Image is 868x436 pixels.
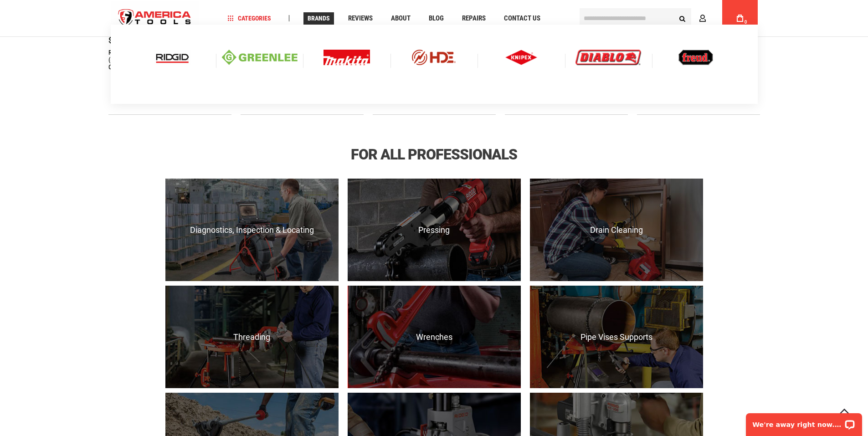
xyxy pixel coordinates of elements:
[678,50,713,65] img: Freud logo
[348,179,521,281] a: Pressing
[740,407,868,436] iframe: LiveChat chat widget
[111,1,199,36] a: store logo
[165,226,339,235] span: Diagnostics, Inspection & Locating
[500,12,544,25] a: Contact Us
[391,15,411,22] span: About
[108,36,138,45] span: $2,013.24
[396,50,472,65] img: HDE logo
[348,333,521,342] span: Wrenches
[348,286,521,388] a: Wrenches
[429,15,444,22] span: Blog
[387,12,415,25] a: About
[165,286,339,388] a: Threading
[348,226,521,235] span: Pressing
[458,12,490,25] a: Repairs
[108,49,231,71] a: RIDGID 76198 FLEXSHAFT™, K9-204+ FOR 2-4" (50 - 100 MM) PIPES; INCLUDES: 70' (21,3 M) OF 5/16" (8...
[165,179,339,281] a: Diagnostics, Inspection & Locating
[165,333,339,342] span: Threading
[222,50,298,65] img: Greenlee logo
[111,1,199,36] img: America Tools
[530,226,703,235] span: Drain Cleaning
[324,50,370,65] img: Makita Logo
[223,12,275,25] a: Categories
[504,15,540,22] span: Contact Us
[530,286,703,388] a: Pipe Vises Supports
[462,15,486,22] span: Repairs
[303,12,334,25] a: Brands
[227,15,271,21] span: Categories
[575,50,641,65] img: Diablo logo
[308,15,330,21] span: Brands
[745,20,747,25] span: 0
[154,50,191,65] img: Ridgid logo
[425,12,448,25] a: Blog
[530,333,703,342] span: Pipe Vises Supports
[344,12,377,25] a: Reviews
[505,50,537,65] img: Knipex logo
[348,15,373,22] span: Reviews
[530,179,703,281] a: Drain Cleaning
[674,10,691,27] button: Search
